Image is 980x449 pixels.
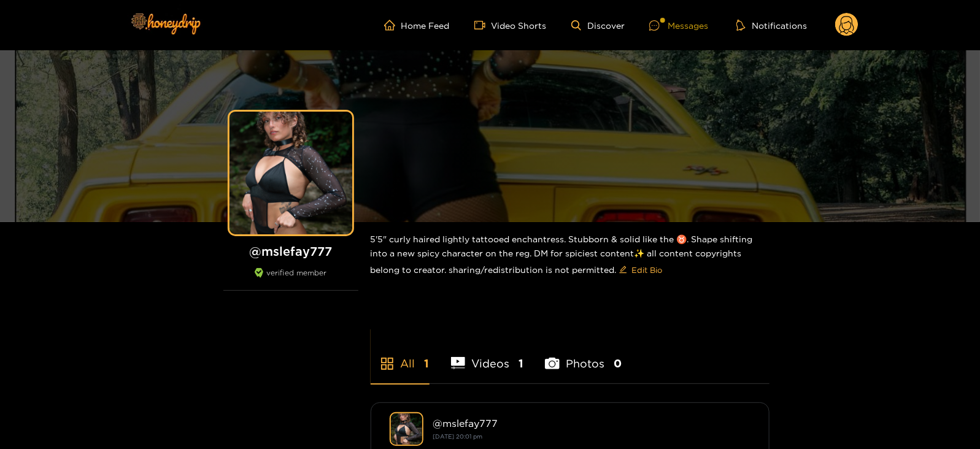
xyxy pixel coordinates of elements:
[451,328,524,383] li: Videos
[380,356,395,371] span: appstore
[617,260,665,280] button: editEdit Bio
[384,20,401,31] span: home
[632,264,663,276] span: Edit Bio
[433,433,483,440] small: [DATE] 20:01 pm
[223,244,358,259] h1: @ mslefay777
[371,328,430,383] li: All
[649,18,708,33] div: Messages
[223,268,358,291] div: verified member
[519,356,523,371] span: 1
[433,418,750,429] div: @ mslefay777
[614,356,622,371] span: 0
[371,222,770,290] div: 5'5" curly haired lightly tattooed enchantress. Stubborn & solid like the ♉️. Shape shifting into...
[474,20,492,31] span: video-camera
[384,20,450,31] a: Home Feed
[733,19,811,31] button: Notifications
[474,20,547,31] a: Video Shorts
[390,412,423,446] img: mslefay777
[571,20,625,31] a: Discover
[619,266,627,275] span: edit
[425,356,430,371] span: 1
[545,328,622,383] li: Photos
